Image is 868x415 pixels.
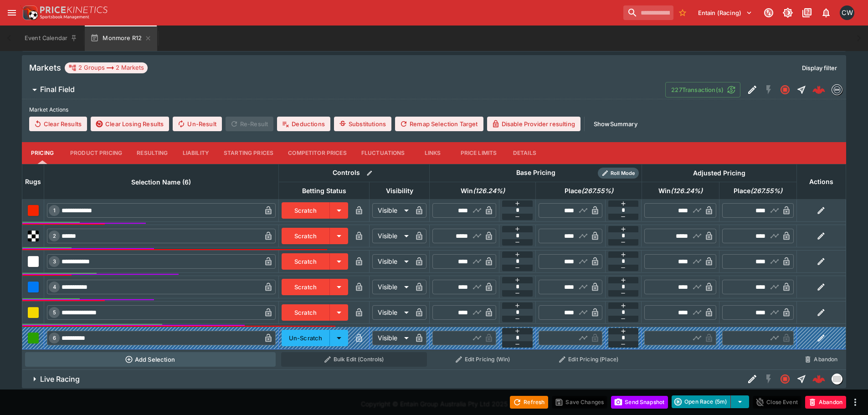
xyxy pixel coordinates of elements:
button: Edit Pricing (Place) [539,352,639,367]
div: Visible [372,305,412,320]
button: open drawer [4,5,20,21]
button: Send Snapshot [611,396,668,409]
button: Scratch [282,202,330,219]
em: ( 267.55 %) [581,185,613,196]
div: Show/hide Price Roll mode configuration. [598,168,639,179]
button: Closed [777,371,793,387]
button: Connected to PK [760,5,777,21]
span: Roll Mode [607,169,639,177]
button: Liability [175,142,216,164]
button: Disable Provider resulting [487,117,580,131]
button: Price Limits [453,142,504,164]
button: Links [412,142,453,164]
button: Abandon [805,396,846,409]
button: Closed [777,82,793,98]
span: 4 [51,284,58,290]
button: Scratch [282,304,330,321]
button: Display filter [796,61,842,75]
button: No Bookmarks [675,5,690,20]
div: Clint Wallis [840,5,854,20]
button: Straight [793,371,810,387]
img: Sportsbook Management [40,15,89,19]
button: Abandon [799,352,843,367]
div: Base Pricing [513,167,559,179]
div: Visible [372,280,412,294]
button: Bulk Edit (Controls) [281,352,427,367]
div: split button [672,395,749,408]
span: Place(267.55%) [555,185,623,196]
button: Un-Scratch [282,330,330,346]
svg: Closed [780,84,791,95]
div: Visible [372,229,412,243]
img: logo-cerberus--red.svg [812,373,825,385]
span: Mark an event as closed and abandoned. [805,397,846,406]
button: Remap Selection Target [395,117,483,131]
em: ( 126.24 %) [473,185,505,196]
h6: Live Racing [40,374,80,384]
button: Refresh [510,396,548,409]
span: 5 [51,309,58,316]
button: Bulk edit [364,167,375,179]
th: Rugs [22,164,44,199]
th: Actions [796,164,846,199]
div: 40d762c9-c7e1-4137-a253-d6421344ff06 [812,373,825,385]
button: 227Transaction(s) [665,82,740,97]
em: ( 126.24 %) [671,185,703,196]
button: SGM Disabled [760,82,777,98]
div: Visible [372,331,412,345]
button: Clear Losing Results [91,117,169,131]
button: Edit Pricing (Win) [432,352,533,367]
span: Betting Status [292,185,356,196]
div: liveracing [832,374,842,384]
span: 1 [51,207,57,214]
button: Clint Wallis [837,3,857,23]
img: PriceKinetics Logo [20,4,38,22]
svg: Closed [780,374,791,384]
th: Adjusted Pricing [642,164,796,182]
div: Visible [372,254,412,269]
h5: Markets [29,62,61,73]
span: Visibility [376,185,423,196]
span: Win(126.24%) [648,185,713,196]
button: Details [504,142,545,164]
a: 193b0ec8-2362-4ea2-91be-1659c271a480 [810,81,828,99]
button: ShowSummary [588,117,643,131]
button: Toggle light/dark mode [780,5,796,21]
button: Resulting [129,142,175,164]
button: Select Tenant [693,5,758,20]
button: Substitutions [334,117,391,131]
button: Scratch [282,253,330,270]
em: ( 267.55 %) [750,185,782,196]
span: Place(267.55%) [724,185,792,196]
button: more [850,397,861,408]
button: Clear Results [29,117,87,131]
button: Documentation [799,5,815,21]
button: Competitor Prices [281,142,354,164]
button: Straight [793,82,810,98]
button: Final Field [22,81,665,99]
button: Scratch [282,228,330,244]
button: Fluctuations [354,142,412,164]
button: Monmore R12 [85,26,157,51]
div: Visible [372,203,412,218]
button: Starting Prices [216,142,281,164]
button: Live Racing [22,370,744,388]
button: Edit Detail [744,82,760,98]
span: 6 [51,335,58,341]
span: Re-Result [226,117,273,131]
button: Un-Result [173,117,221,131]
button: Pricing [22,142,63,164]
img: betmakers [832,85,842,95]
span: 3 [51,258,58,265]
div: 193b0ec8-2362-4ea2-91be-1659c271a480 [812,83,825,96]
button: Notifications [818,5,834,21]
div: 2 Groups 2 Markets [68,62,144,73]
img: logo-cerberus--red.svg [812,83,825,96]
input: search [623,5,673,20]
div: betmakers [832,84,842,95]
span: Selection Name (6) [121,177,201,188]
button: Product Pricing [63,142,129,164]
button: Add Selection [25,352,276,367]
button: SGM Disabled [760,371,777,387]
